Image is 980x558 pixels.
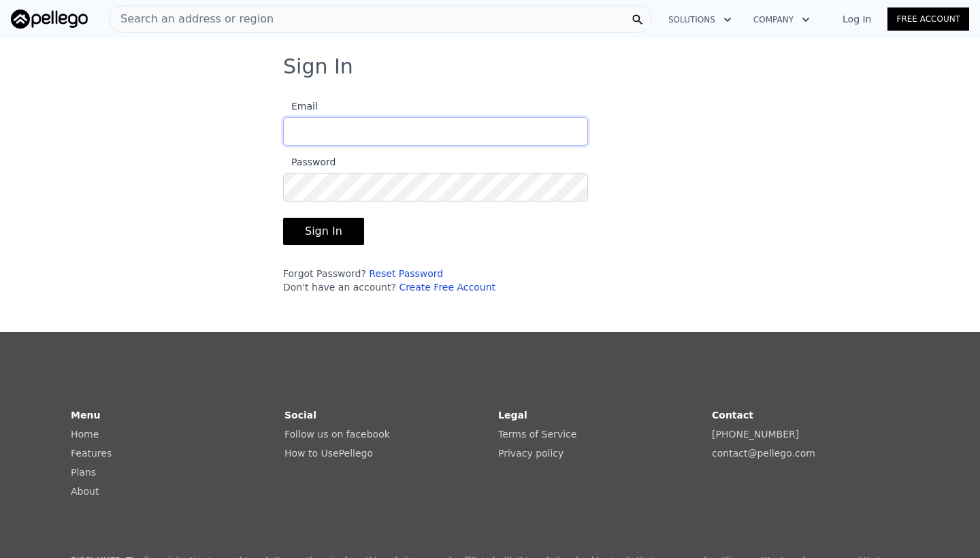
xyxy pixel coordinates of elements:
[71,448,112,459] a: Features
[110,11,274,27] span: Search an address or region
[712,448,815,459] a: contact@pellego.com
[284,429,390,440] a: Follow us on facebook
[369,268,443,279] a: Reset Password
[283,173,588,201] input: Password
[399,282,495,293] a: Create Free Account
[498,429,576,440] a: Terms of Service
[283,101,318,112] span: Email
[826,12,887,26] a: Log In
[887,7,969,31] a: Free Account
[71,429,99,440] a: Home
[498,410,527,421] strong: Legal
[283,267,588,294] div: Forgot Password? Don't have an account?
[283,54,697,79] h3: Sign In
[712,429,799,440] a: [PHONE_NUMBER]
[71,410,100,421] strong: Menu
[284,410,316,421] strong: Social
[71,486,99,497] a: About
[284,448,373,459] a: How to UsePellego
[742,7,821,32] button: Company
[712,410,753,421] strong: Contact
[283,117,588,146] input: Email
[11,10,88,29] img: Pellego
[283,218,364,245] button: Sign In
[498,448,563,459] a: Privacy policy
[283,157,336,167] span: Password
[71,467,96,478] a: Plans
[657,7,742,32] button: Solutions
